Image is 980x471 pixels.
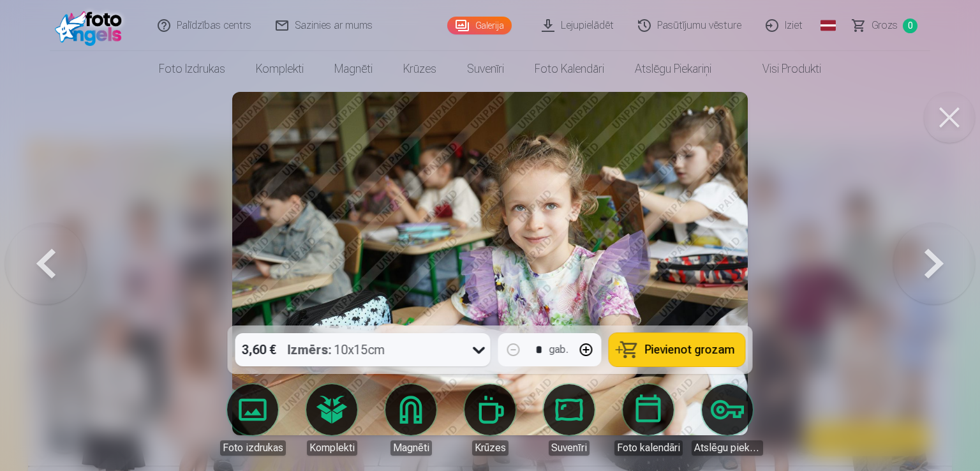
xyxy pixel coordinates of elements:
a: Atslēgu piekariņi [620,51,727,87]
a: Komplekti [241,51,319,87]
div: 3,60 € [235,333,283,366]
a: Suvenīri [533,384,605,456]
div: Suvenīri [549,440,590,456]
strong: Izmērs : [288,341,332,359]
div: Atslēgu piekariņi [692,440,763,456]
div: Komplekti [307,440,357,456]
a: Foto izdrukas [217,384,288,456]
div: gab. [549,342,568,357]
a: Krūzes [454,384,526,456]
div: Krūzes [472,440,509,456]
a: Magnēti [375,384,447,456]
a: Foto izdrukas [144,51,241,87]
span: 0 [903,19,917,33]
span: Grozs [872,18,898,33]
a: Magnēti [319,51,388,87]
a: Atslēgu piekariņi [692,384,763,456]
a: Komplekti [296,384,367,456]
a: Krūzes [388,51,452,87]
div: Magnēti [390,440,432,456]
button: Pievienot grozam [609,333,745,366]
a: Foto kalendāri [519,51,620,87]
img: /fa4 [55,5,128,46]
span: Pievienot grozam [645,344,735,355]
div: Foto izdrukas [220,440,286,456]
a: Suvenīri [452,51,519,87]
a: Visi produkti [727,51,836,87]
a: Foto kalendāri [612,384,684,456]
div: 10x15cm [288,333,385,366]
div: Foto kalendāri [614,440,683,456]
a: Galerija [447,17,512,34]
